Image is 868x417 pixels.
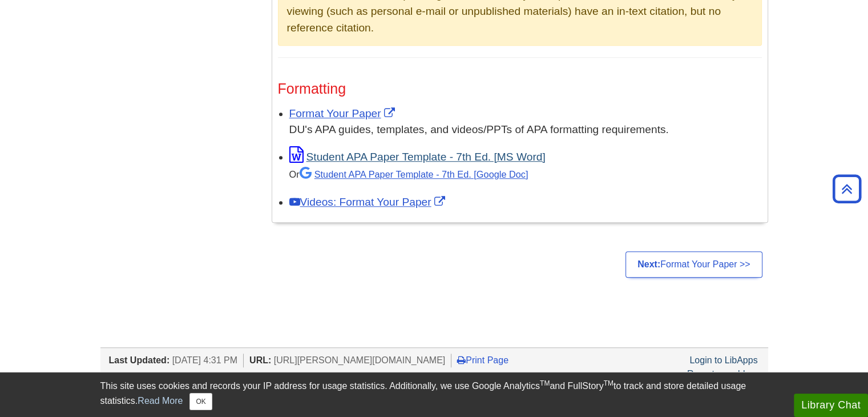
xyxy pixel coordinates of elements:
[689,355,757,365] a: Login to LibApps
[289,151,546,163] a: Link opens in new window
[172,355,237,365] span: [DATE] 4:31 PM
[625,251,762,278] a: Next:Format Your Paper >>
[540,379,550,387] sup: TM
[249,355,271,365] span: URL:
[289,169,528,179] small: Or
[189,393,212,410] button: Close
[457,355,466,364] i: Print Page
[829,181,865,197] a: Back to Top
[138,396,183,406] a: Read More
[289,107,398,119] a: Link opens in new window
[100,379,768,410] div: This site uses cookies and records your IP address for usage statistics. Additionally, we use Goo...
[300,169,528,179] a: Student APA Paper Template - 7th Ed. [Google Doc]
[687,369,758,379] a: Report a problem
[289,196,448,208] a: Link opens in new window
[278,81,762,97] h3: Formatting
[637,259,660,269] strong: Next:
[604,379,613,387] sup: TM
[457,355,508,365] a: Print Page
[289,122,762,138] div: DU's APA guides, templates, and videos/PPTs of APA formatting requirements.
[794,394,868,417] button: Library Chat
[274,355,446,365] span: [URL][PERSON_NAME][DOMAIN_NAME]
[109,355,170,365] span: Last Updated:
